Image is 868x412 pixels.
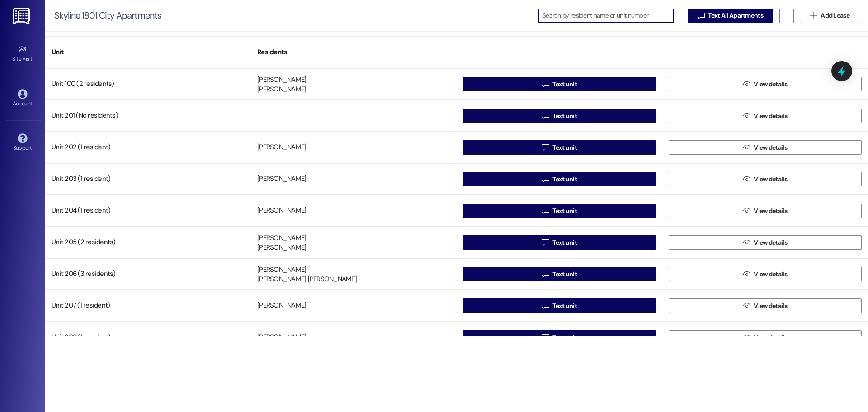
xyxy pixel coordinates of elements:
[251,41,457,63] div: Residents
[669,267,862,281] button: View details
[754,270,787,279] span: View details
[257,206,306,216] div: [PERSON_NAME]
[463,267,656,281] button: Text unit
[669,140,862,155] button: View details
[542,239,549,246] i: 
[542,144,549,151] i: 
[669,235,862,250] button: View details
[13,8,32,24] img: ResiDesk Logo
[552,238,577,247] span: Text unit
[257,301,306,311] div: [PERSON_NAME]
[257,75,306,85] div: [PERSON_NAME]
[669,330,862,345] button: View details
[257,175,306,184] div: [PERSON_NAME]
[45,41,251,63] div: Unit
[33,54,34,61] span: •
[257,265,306,275] div: [PERSON_NAME]
[45,233,251,251] div: Unit 205 (2 residents)
[552,175,577,184] span: Text unit
[743,302,750,309] i: 
[45,138,251,156] div: Unit 202 (1 resident)
[754,111,787,121] span: View details
[463,109,656,123] button: Text unit
[743,334,750,341] i: 
[743,81,750,88] i: 
[45,297,251,315] div: Unit 207 (1 resident)
[801,9,859,23] button: Add Lease
[552,206,577,216] span: Text unit
[542,207,549,214] i: 
[257,233,306,243] div: [PERSON_NAME]
[821,11,849,20] span: Add Lease
[754,143,787,152] span: View details
[542,175,549,183] i: 
[754,333,787,342] span: View details
[542,81,549,88] i: 
[688,9,773,23] button: Text All Apartments
[669,298,862,313] button: View details
[743,144,750,151] i: 
[754,301,787,311] span: View details
[754,206,787,216] span: View details
[463,77,656,91] button: Text unit
[5,131,41,155] a: Support
[5,86,41,111] a: Account
[552,111,577,121] span: Text unit
[552,270,577,279] span: Text unit
[743,270,750,278] i: 
[743,239,750,246] i: 
[669,172,862,186] button: View details
[743,207,750,214] i: 
[463,298,656,313] button: Text unit
[45,170,251,188] div: Unit 203 (1 resident)
[754,175,787,184] span: View details
[257,143,306,152] div: [PERSON_NAME]
[552,80,577,89] span: Text unit
[810,12,817,19] i: 
[552,143,577,152] span: Text unit
[542,270,549,278] i: 
[45,107,251,125] div: Unit 201 (No residents)
[552,333,577,342] span: Text unit
[463,235,656,250] button: Text unit
[45,265,251,283] div: Unit 206 (3 residents)
[743,112,750,119] i: 
[257,243,306,253] div: [PERSON_NAME]
[45,328,251,346] div: Unit 208 (1 resident)
[754,238,787,247] span: View details
[463,204,656,218] button: Text unit
[257,333,306,342] div: [PERSON_NAME]
[257,275,357,284] div: [PERSON_NAME] [PERSON_NAME]
[463,330,656,345] button: Text unit
[542,112,549,119] i: 
[463,140,656,155] button: Text unit
[45,202,251,220] div: Unit 204 (1 resident)
[542,302,549,309] i: 
[5,42,41,66] a: Site Visit •
[552,301,577,311] span: Text unit
[743,175,750,183] i: 
[754,80,787,89] span: View details
[257,85,306,95] div: [PERSON_NAME]
[45,75,251,93] div: Unit 100 (2 residents)
[669,77,862,91] button: View details
[542,9,674,22] input: Search by resident name or unit number
[708,11,763,20] span: Text All Apartments
[698,12,704,19] i: 
[463,172,656,186] button: Text unit
[669,204,862,218] button: View details
[669,109,862,123] button: View details
[542,334,549,341] i: 
[54,11,161,20] div: Skyline 1801 City Apartments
